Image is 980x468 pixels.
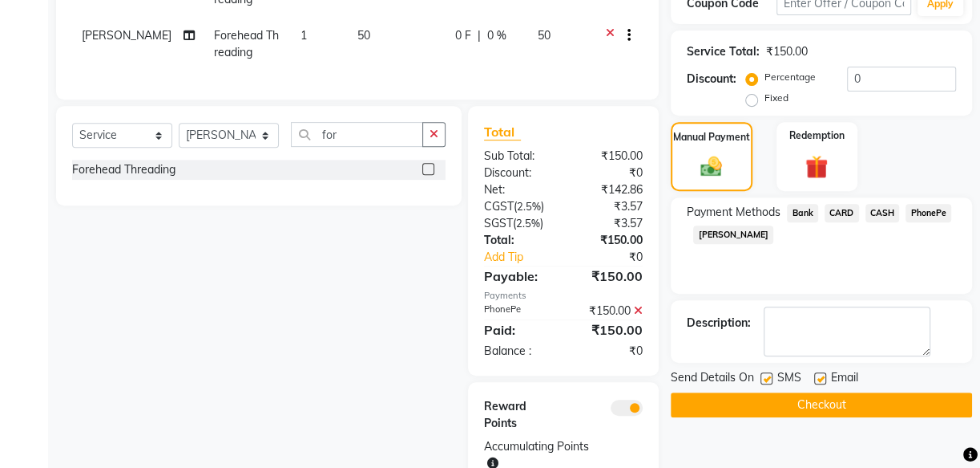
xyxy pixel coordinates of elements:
div: Description: [687,315,751,332]
div: ₹3.57 [563,198,655,215]
span: 2.5% [516,217,540,230]
div: ( ) [472,215,563,232]
span: PhonePe [905,204,951,222]
span: 50 [357,28,370,43]
div: ₹142.86 [563,181,655,198]
a: Add Tip [472,249,579,266]
span: Bank [787,204,818,222]
img: _cash.svg [694,154,728,179]
div: ₹150.00 [563,320,655,340]
div: ₹150.00 [563,303,655,319]
div: ₹0 [579,249,655,266]
span: Send Details On [671,369,754,389]
span: SMS [777,369,801,389]
span: [PERSON_NAME] [693,226,773,244]
div: Payments [484,289,643,303]
div: ₹0 [563,165,655,181]
div: Balance : [472,343,563,360]
span: 50 [538,28,550,43]
input: Search or Scan [291,122,423,147]
div: Reward Points [472,398,563,432]
label: Percentage [764,70,816,84]
span: 0 F [455,27,471,44]
label: Redemption [789,128,845,143]
div: Sub Total: [472,148,563,165]
span: 0 % [487,27,506,44]
div: Forehead Threading [72,161,175,178]
span: SGST [484,216,513,230]
span: | [478,27,481,44]
div: Paid: [472,320,563,340]
span: CASH [865,204,900,222]
span: 2.5% [517,200,541,213]
button: Checkout [671,393,972,417]
span: 1 [300,28,307,43]
div: ₹150.00 [766,43,808,60]
div: Service Total: [687,43,760,60]
div: ₹150.00 [563,267,655,286]
div: ₹150.00 [563,148,655,165]
span: [PERSON_NAME] [82,28,171,43]
span: Total [484,124,521,140]
div: Discount: [472,165,563,181]
span: CGST [484,199,514,214]
div: Net: [472,181,563,198]
label: Manual Payment [673,130,750,144]
img: _gift.svg [798,153,835,181]
div: Total: [472,232,563,249]
span: CARD [825,204,859,222]
span: Email [831,369,858,389]
div: ₹0 [563,343,655,360]
div: Payable: [472,267,563,286]
div: ₹3.57 [563,215,655,232]
div: ( ) [472,198,563,215]
span: Payment Methods [687,204,780,221]
div: Discount: [687,71,736,87]
div: ₹150.00 [563,232,655,249]
span: Forehead Threading [214,28,279,59]
div: PhonePe [472,303,563,319]
label: Fixed [764,91,788,105]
